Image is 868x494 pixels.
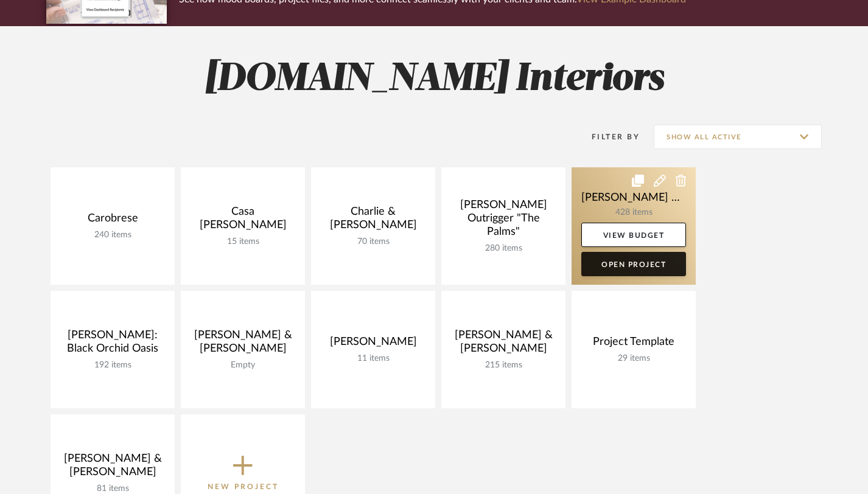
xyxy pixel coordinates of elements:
div: 215 items [451,360,556,370]
div: [PERSON_NAME] Outrigger "The Palms" [451,198,556,243]
p: New Project [208,481,279,493]
div: [PERSON_NAME]: Black Orchid Oasis [60,329,165,360]
div: 70 items [321,237,425,247]
div: 81 items [60,484,165,494]
div: [PERSON_NAME] & [PERSON_NAME] [191,329,295,360]
div: 280 items [451,243,556,254]
div: 29 items [581,353,686,364]
div: 15 items [191,237,295,247]
div: 11 items [321,353,425,364]
div: [PERSON_NAME] & [PERSON_NAME] [60,452,165,484]
div: 192 items [60,360,165,370]
div: Empty [191,360,295,370]
div: Casa [PERSON_NAME] [191,205,295,237]
div: Project Template [581,335,686,353]
div: [PERSON_NAME] [321,335,425,353]
a: Open Project [581,252,686,276]
div: 240 items [60,230,165,240]
div: [PERSON_NAME] & [PERSON_NAME] [451,329,556,360]
a: View Budget [581,223,686,247]
div: Filter By [576,131,640,143]
div: Charlie & [PERSON_NAME] [321,205,425,237]
div: Carobrese [60,212,165,230]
